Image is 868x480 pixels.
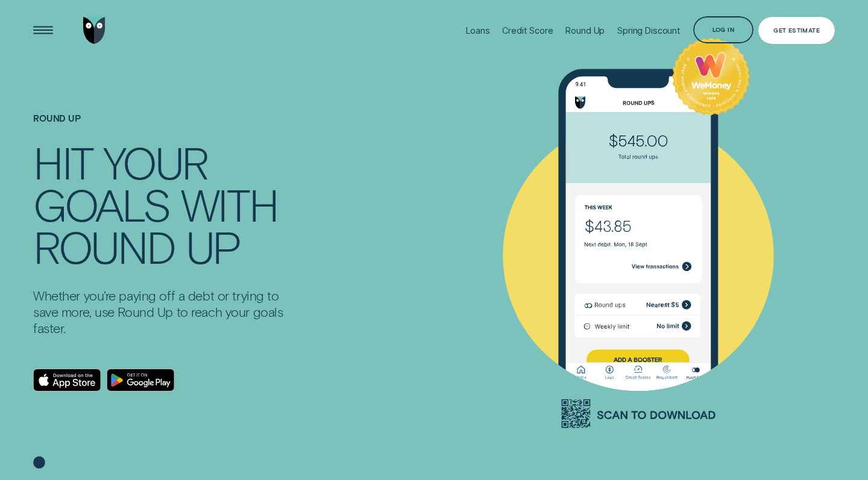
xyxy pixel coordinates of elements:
[103,141,207,183] div: YOUR
[181,183,278,225] div: WITH
[83,17,106,44] img: Wisr
[33,225,175,267] div: ROUND
[693,16,753,43] button: Log in
[33,369,101,391] a: Download on the App Store
[617,25,681,36] div: Spring Discount
[30,17,57,44] button: Open Menu
[33,183,170,225] div: GOALS
[33,287,294,336] p: Whether you’re paying off a debt or trying to save more, use Round Up to reach your goals faster.
[107,369,175,391] a: Android App on Google Play
[758,17,835,44] a: Get Estimate
[466,25,489,36] div: Loans
[502,25,553,36] div: Credit Score
[33,113,294,141] h1: Round Up
[33,141,93,183] div: HIT
[33,141,294,267] h4: HIT YOUR GOALS WITH ROUND UP
[565,25,605,36] div: Round Up
[773,28,820,33] div: Get Estimate
[186,225,241,267] div: UP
